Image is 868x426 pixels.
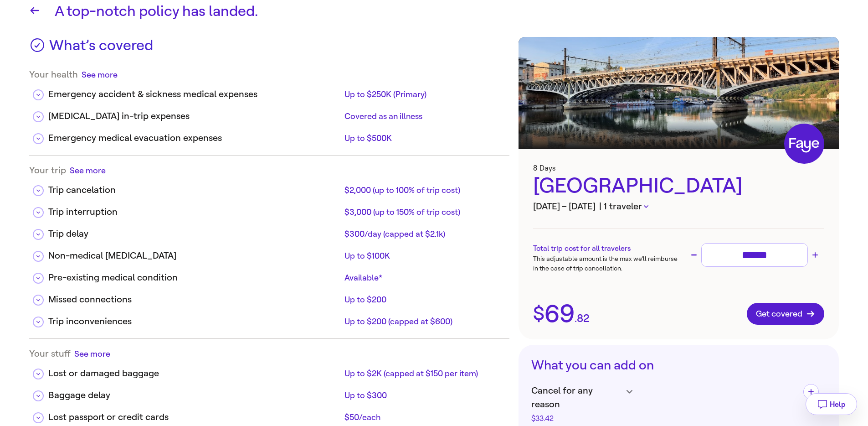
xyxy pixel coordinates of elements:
div: Up to $300 [344,390,502,401]
div: Trip interruption$3,000 (up to 150% of trip cost) [29,198,509,220]
button: Help [806,393,857,415]
div: Trip delay$300/day (capped at $2.1k) [29,220,509,242]
button: Add [803,384,819,400]
h3: Total trip cost for all travelers [533,243,678,254]
div: [MEDICAL_DATA] in-trip expenses [48,109,341,123]
div: Emergency accident & sickness medical expensesUp to $250K (Primary) [29,80,509,102]
div: Non-medical [MEDICAL_DATA]Up to $100K [29,242,509,264]
div: Lost passport or credit cards [48,410,341,424]
div: $3,000 (up to 150% of trip cost) [344,207,502,218]
div: Pre-existing medical condition [48,271,341,285]
div: Pre-existing medical conditionAvailable* [29,264,509,286]
h3: What you can add on [531,358,826,373]
div: Your stuff [29,348,509,359]
button: | 1 traveler [599,200,648,213]
div: $300/day (capped at $2.1k) [344,229,502,239]
div: Missed connectionsUp to $200 [29,286,509,307]
div: Trip cancelation [48,183,341,197]
div: Non-medical [MEDICAL_DATA] [48,249,341,263]
h3: [DATE] – [DATE] [533,200,824,213]
p: This adjustable amount is the max we’ll reimburse in the case of trip cancellation. [533,254,678,273]
button: Decrease trip cost [688,249,699,260]
div: Emergency medical evacuation expensesUp to $500K [29,124,509,146]
div: [MEDICAL_DATA] in-trip expensesCovered as an illness [29,102,509,124]
div: Up to $500K [344,133,502,144]
div: Covered as an illness [344,111,502,122]
button: See more [82,69,118,80]
span: 82 [577,313,590,324]
span: . [575,313,577,324]
div: Emergency medical evacuation expenses [48,131,341,145]
div: Missed connections [48,293,341,307]
div: $33.42 [531,415,621,422]
span: Cancel for any reason [531,384,621,411]
div: Available* [344,272,502,283]
button: See more [70,165,106,176]
input: Trip cost [705,247,804,263]
span: 69 [544,301,575,326]
div: Lost or damaged baggageUp to $2K (capped at $150 per item) [29,359,509,381]
div: $2,000 (up to 100% of trip cost) [344,185,502,196]
h4: Cancel for any reason$33.42 [531,384,796,422]
span: Help [830,400,846,409]
button: See more [74,348,110,359]
div: Up to $200 [344,294,502,305]
button: Increase trip cost [810,249,821,260]
div: Your trip [29,165,509,176]
div: Up to $100K [344,250,502,261]
div: [GEOGRAPHIC_DATA] [533,172,824,200]
div: Lost or damaged baggage [48,367,341,380]
button: Get covered [747,303,824,325]
h1: A top-notch policy has landed. [55,0,839,22]
div: Up to $200 (capped at $600) [344,316,502,327]
div: Up to $2K (capped at $150 per item) [344,368,502,379]
div: Trip inconveniencesUp to $200 (capped at $600) [29,307,509,329]
div: Lost passport or credit cards$50/each [29,403,509,425]
div: Trip inconveniences [48,315,341,328]
div: Trip cancelation$2,000 (up to 100% of trip cost) [29,176,509,198]
div: Trip delay [48,227,341,241]
div: Baggage delay [48,389,341,402]
div: Trip interruption [48,205,341,219]
span: Get covered [756,309,815,318]
div: Your health [29,69,509,80]
div: Baggage delayUp to $300 [29,381,509,403]
h3: What’s covered [49,37,153,60]
span: $ [533,304,544,323]
h3: 8 Days [533,164,824,172]
div: Up to $250K (Primary) [344,89,502,100]
div: $50/each [344,412,502,423]
div: Emergency accident & sickness medical expenses [48,88,341,101]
